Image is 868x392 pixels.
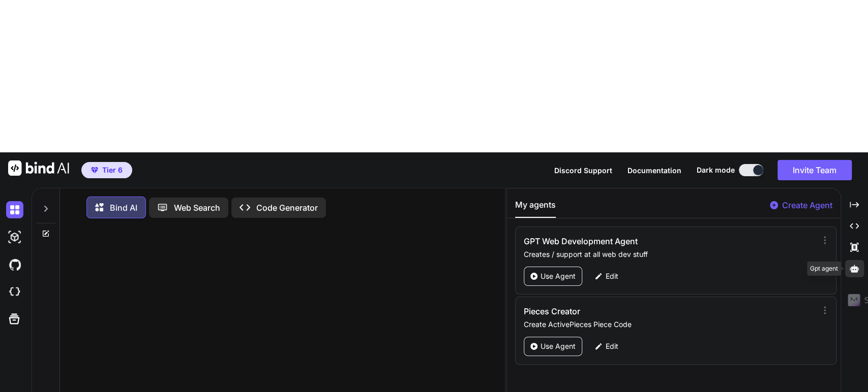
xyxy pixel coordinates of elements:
[554,165,612,176] button: Discord Support
[102,165,123,175] span: Tier 6
[524,305,727,317] h3: Pieces Creator
[554,166,612,175] span: Discord Support
[6,228,23,246] img: darkAi-studio
[627,165,681,176] button: Documentation
[91,167,98,173] img: premium
[174,202,220,214] p: Web Search
[777,160,852,180] button: Invite Team
[627,166,681,175] span: Documentation
[81,162,132,178] button: premiumTier 6
[606,271,618,281] p: Edit
[110,202,137,214] p: Bind AI
[524,235,727,247] h3: GPT Web Development Agent
[606,341,618,351] p: Edit
[515,199,556,218] button: My agents
[524,319,815,330] p: Create ActivePieces Piece Code
[541,271,576,281] p: Use Agent
[6,201,23,218] img: darkChat
[6,256,23,273] img: githubDark
[697,165,735,175] span: Dark mode
[807,262,841,276] div: Gpt agent
[541,341,576,351] p: Use Agent
[6,283,23,301] img: cloudideIcon
[256,202,318,214] p: Code Generator
[8,160,69,176] img: Bind AI
[782,199,832,211] p: Create Agent
[524,249,815,259] p: Creates / support at all web dev stuff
